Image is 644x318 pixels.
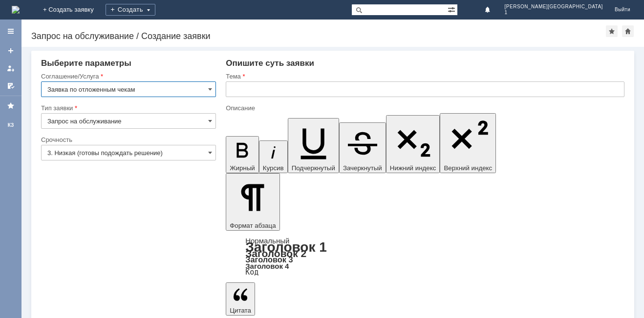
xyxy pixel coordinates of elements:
[230,307,251,314] span: Цитата
[386,115,440,173] button: Нижний индекс
[245,239,327,255] a: Заголовок 1
[245,262,289,270] a: Заголовок 4
[245,237,289,245] a: Нормальный
[3,60,19,76] a: Мои заявки
[606,25,618,37] div: Добавить в избранное
[106,4,155,16] div: Создать
[226,136,259,173] button: Жирный
[41,73,214,79] div: Соглашение/Услуга
[3,118,19,133] a: КЗ
[505,4,603,10] span: [PERSON_NAME][GEOGRAPHIC_DATA]
[288,118,339,173] button: Подчеркнутый
[505,10,603,16] span: 1
[226,173,279,231] button: Формат абзаца
[444,164,492,172] span: Верхний индекс
[622,25,634,37] div: Сделать домашней страницей
[230,164,255,172] span: Жирный
[12,6,20,14] img: logo
[3,43,19,59] a: Создать заявку
[31,31,606,41] div: Запрос на обслуживание / Создание заявки
[226,282,255,316] button: Цитата
[292,164,335,172] span: Подчеркнутый
[12,6,20,14] a: Перейти на домашнюю страницу
[230,222,276,229] span: Формат абзаца
[226,73,623,79] div: Тема
[41,105,214,111] div: Тип заявки
[226,59,314,68] span: Опишите суть заявки
[259,140,288,173] button: Курсив
[263,164,284,172] span: Курсив
[41,59,131,68] span: Выберите параметры
[226,238,624,276] div: Формат абзаца
[3,121,19,129] div: КЗ
[343,164,382,172] span: Зачеркнутый
[245,255,293,264] a: Заголовок 3
[41,137,214,143] div: Срочность
[390,164,436,172] span: Нижний индекс
[245,248,306,259] a: Заголовок 2
[245,268,258,277] a: Код
[448,4,457,14] span: Расширенный поиск
[440,113,496,173] button: Верхний индекс
[3,78,19,94] a: Мои согласования
[226,105,623,111] div: Описание
[339,122,386,173] button: Зачеркнутый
